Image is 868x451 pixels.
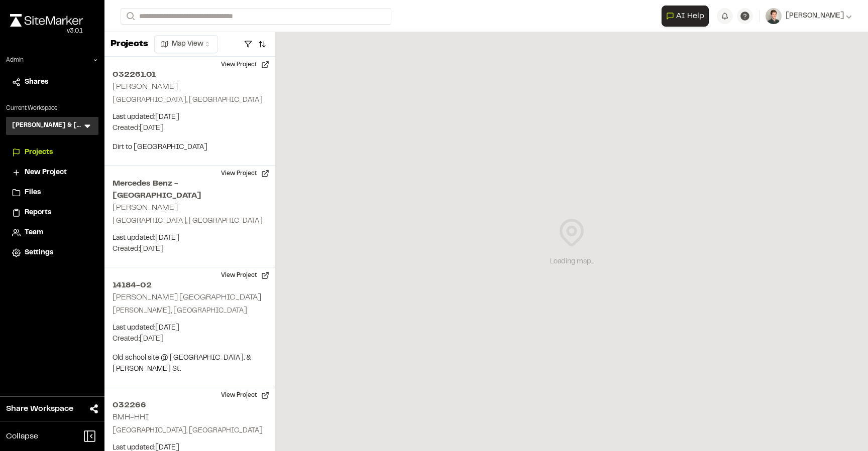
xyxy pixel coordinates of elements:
[113,204,178,211] h2: [PERSON_NAME]
[113,294,261,301] h2: [PERSON_NAME] [GEOGRAPHIC_DATA]
[215,267,275,283] button: View Project
[113,95,267,106] p: [GEOGRAPHIC_DATA], [GEOGRAPHIC_DATA]
[662,6,709,27] button: Open AI Assistant
[215,57,275,73] button: View Project
[25,187,41,198] span: Files
[215,166,275,182] button: View Project
[10,27,83,36] div: Oh geez...please don't...
[12,227,92,238] a: Team
[215,387,275,403] button: View Project
[786,11,844,22] span: [PERSON_NAME]
[6,430,38,442] span: Collapse
[113,334,267,345] p: Created: [DATE]
[25,77,48,88] span: Shares
[766,8,852,24] button: [PERSON_NAME]
[111,38,148,51] p: Projects
[12,247,92,258] a: Settings
[113,233,267,244] p: Last updated: [DATE]
[113,244,267,255] p: Created: [DATE]
[662,6,713,27] div: Open AI Assistant
[113,279,267,291] h2: 14184-02
[113,323,267,334] p: Last updated: [DATE]
[113,69,267,81] h2: 032261.01
[12,147,92,158] a: Projects
[25,227,43,238] span: Team
[113,83,178,90] h2: [PERSON_NAME]
[25,247,53,258] span: Settings
[113,216,267,227] p: [GEOGRAPHIC_DATA], [GEOGRAPHIC_DATA]
[6,56,24,65] p: Admin
[113,353,267,375] p: Old school site @ [GEOGRAPHIC_DATA]. & [PERSON_NAME] St.
[25,207,51,218] span: Reports
[113,112,267,123] p: Last updated: [DATE]
[113,425,267,436] p: [GEOGRAPHIC_DATA], [GEOGRAPHIC_DATA]
[766,8,782,24] img: User
[10,14,83,27] img: rebrand.png
[12,167,92,178] a: New Project
[113,123,267,134] p: Created: [DATE]
[113,178,267,202] h2: Mercedes Benz - [GEOGRAPHIC_DATA]
[12,207,92,218] a: Reports
[25,147,53,158] span: Projects
[12,77,92,88] a: Shares
[113,414,149,421] h2: BMH-HHI
[12,121,82,131] h3: [PERSON_NAME] & [PERSON_NAME] Inc.
[113,399,267,411] h2: 032266
[6,403,73,415] span: Share Workspace
[550,256,594,267] div: Loading map...
[25,167,67,178] span: New Project
[676,10,704,22] span: AI Help
[121,8,139,25] button: Search
[113,142,267,153] p: Dirt to [GEOGRAPHIC_DATA]
[6,104,98,113] p: Current Workspace
[113,306,267,317] p: [PERSON_NAME], [GEOGRAPHIC_DATA]
[12,187,92,198] a: Files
